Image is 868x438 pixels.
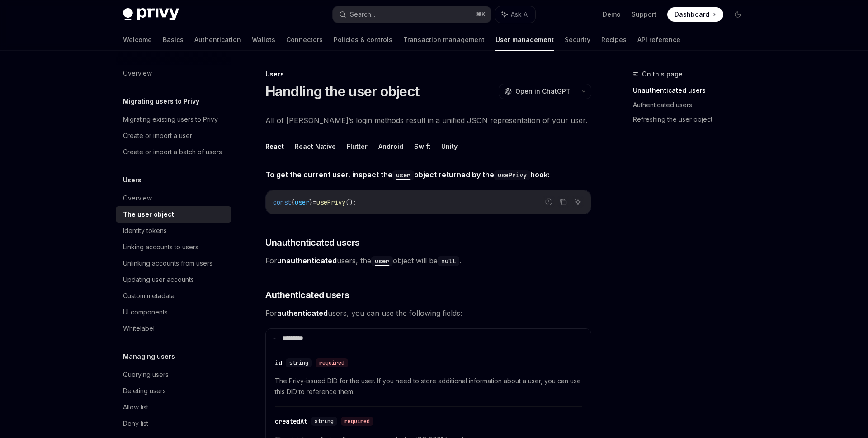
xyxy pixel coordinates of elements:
[603,10,621,19] a: Demo
[265,70,591,79] div: Users
[371,256,393,265] a: user
[494,170,530,180] code: usePrivy
[123,147,222,157] div: Create or import a batch of users
[347,136,368,157] button: Flutter
[123,209,174,220] div: The user object
[441,136,458,157] button: Unity
[495,29,554,51] a: User management
[316,358,348,367] div: required
[286,29,323,51] a: Connectors
[392,170,414,179] a: user
[265,136,284,157] button: React
[123,418,148,429] div: Deny list
[731,7,745,22] button: Toggle dark mode
[316,198,345,206] span: usePrivy
[632,10,656,19] a: Support
[116,367,231,383] a: Querying users
[194,29,241,51] a: Authentication
[116,144,231,160] a: Create or import a batch of users
[350,9,375,20] div: Search...
[273,198,291,206] span: const
[116,206,231,223] a: The user object
[495,6,535,23] button: Ask AI
[403,29,485,51] a: Transaction management
[295,198,309,206] span: user
[637,29,680,51] a: API reference
[295,136,336,157] button: React Native
[123,258,212,269] div: Unlinking accounts from users
[601,29,627,51] a: Recipes
[414,136,430,157] button: Swift
[116,383,231,399] a: Deleting users
[277,256,337,265] strong: unauthenticated
[341,417,373,426] div: required
[116,415,231,432] a: Deny list
[265,170,550,179] strong: To get the current user, inspect the object returned by the hook:
[116,304,231,320] a: UI components
[116,288,231,304] a: Custom metadata
[265,289,349,301] span: Authenticated users
[275,358,282,367] div: id
[333,6,491,23] button: Search...⌘K
[123,323,155,334] div: Whitelabel
[116,65,231,81] a: Overview
[163,29,184,51] a: Basics
[499,84,576,99] button: Open in ChatGPT
[123,193,152,204] div: Overview
[345,198,356,206] span: ();
[371,256,393,266] code: user
[123,8,179,21] img: dark logo
[265,307,591,319] span: For users, you can use the following fields:
[476,11,486,18] span: ⌘ K
[123,225,167,236] div: Identity tokens
[116,223,231,239] a: Identity tokens
[123,290,175,301] div: Custom metadata
[511,10,529,19] span: Ask AI
[116,190,231,206] a: Overview
[675,10,709,19] span: Dashboard
[123,175,142,186] h5: Users
[116,271,231,288] a: Updating user accounts
[123,307,168,318] div: UI components
[123,114,218,125] div: Migrating existing users to Privy
[252,29,275,51] a: Wallets
[289,359,308,367] span: string
[123,29,152,51] a: Welcome
[515,87,571,96] span: Open in ChatGPT
[642,69,683,80] span: On this page
[633,83,752,98] a: Unauthenticated users
[123,369,169,380] div: Querying users
[265,254,591,267] span: For users, the object will be .
[334,29,392,51] a: Policies & controls
[557,196,569,208] button: Copy the contents from the code block
[277,309,328,318] strong: authenticated
[633,112,752,127] a: Refreshing the user object
[123,96,199,107] h5: Migrating users to Privy
[123,130,192,141] div: Create or import a user
[378,136,403,157] button: Android
[123,386,166,396] div: Deleting users
[116,320,231,337] a: Whitelabel
[313,198,316,206] span: =
[123,68,152,79] div: Overview
[309,198,313,206] span: }
[116,255,231,271] a: Unlinking accounts from users
[438,256,459,266] code: null
[123,274,194,285] div: Updating user accounts
[275,376,582,397] span: The Privy-issued DID for the user. If you need to store additional information about a user, you ...
[392,170,414,180] code: user
[265,236,360,249] span: Unauthenticated users
[116,399,231,415] a: Allow list
[633,98,752,112] a: Authenticated users
[265,114,591,127] span: All of [PERSON_NAME]’s login methods result in a unified JSON representation of your user.
[315,418,334,425] span: string
[116,239,231,255] a: Linking accounts to users
[123,242,198,252] div: Linking accounts to users
[116,128,231,144] a: Create or import a user
[275,417,307,426] div: createdAt
[565,29,590,51] a: Security
[123,351,175,362] h5: Managing users
[667,7,723,22] a: Dashboard
[265,83,419,100] h1: Handling the user object
[291,198,295,206] span: {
